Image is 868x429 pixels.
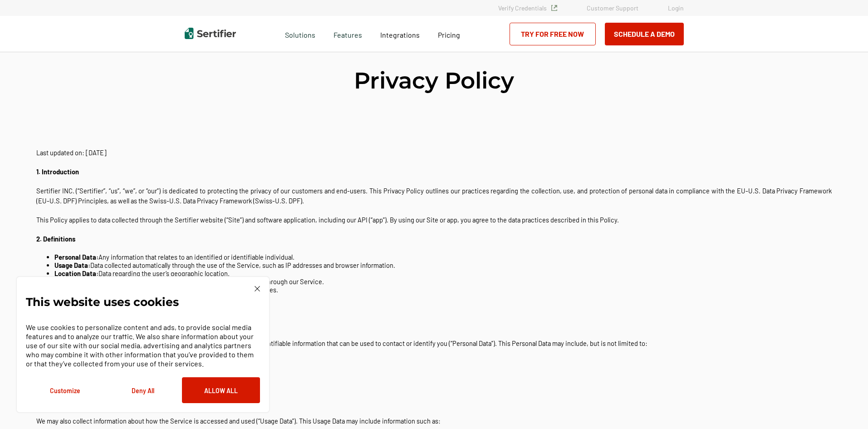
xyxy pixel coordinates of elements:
[54,269,98,277] strong: Location Data:
[36,168,79,176] strong: 1. Introduction
[185,28,236,39] img: Sertifier | Digital Credentialing Platform
[54,374,832,382] li: E-mail Address
[498,4,557,12] a: Verify Credentials
[551,5,557,11] img: Verified
[438,30,460,39] span: Pricing
[54,269,832,277] li: Data regarding the user’s geographic location.
[380,28,420,39] a: Integrations
[54,261,832,269] li: Data collected automatically through the use of the Service, such as IP addresses and browser inf...
[587,4,638,12] a: Customer Support
[54,382,832,390] li: Company Website URL
[26,377,104,403] button: Customize
[36,235,75,243] strong: 2. Definitions
[438,28,460,39] a: Pricing
[36,186,832,206] p: Sertifier INC. (“Sertifier”, “us”, “we”, or “our”) is dedicated to protecting the privacy of our ...
[36,338,832,348] p: While using our Service, we may ask you to provide us with certain personally identifiable inform...
[255,286,260,291] img: Cookie Popup Close
[54,253,832,261] li: Any information that relates to an identified or identifiable individual.
[54,365,832,374] li: Company Name
[36,215,832,225] p: This Policy applies to data collected through the Sertifier website (“Site”) and software applica...
[380,30,420,39] span: Integrations
[285,28,315,39] span: Solutions
[104,377,182,403] button: Deny All
[54,261,90,269] strong: Usage Data:
[36,148,107,157] span: Last updated on: [DATE]
[26,297,179,306] p: This website uses cookies
[333,28,362,39] span: Features
[54,357,832,365] li: Name
[354,66,514,95] h1: Privacy Policy
[54,253,98,261] strong: Personal Data:
[36,416,832,426] p: We may also collect information about how the Service is accessed and used (“Usage Data”). This U...
[182,377,260,403] button: Allow All
[54,277,832,286] li: Data about individuals who receive certificates or badges through our Service.
[510,23,596,45] a: Try for Free Now
[605,23,684,45] button: Schedule a Demo
[668,4,684,12] a: Login
[54,286,832,294] li: Small data files stored on your device to track usage and preferences.
[26,323,260,368] p: We use cookies to personalize content and ads, to provide social media features and to analyze ou...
